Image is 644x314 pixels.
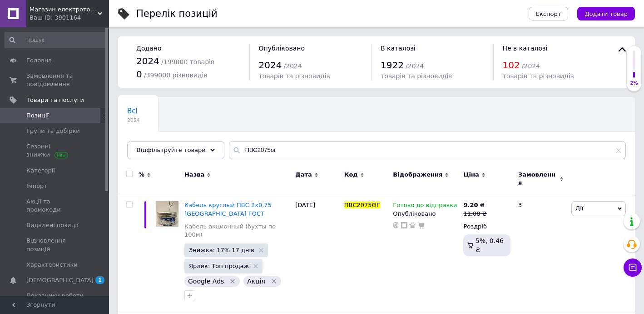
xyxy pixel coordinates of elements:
span: / 2024 [522,62,540,70]
span: Відновлення позицій [26,237,84,253]
div: Роздріб [463,223,510,231]
span: Додати товар [585,10,628,17]
span: Головна [26,56,52,65]
span: товарів та різновидів [503,72,574,80]
span: Ціна [463,171,479,179]
button: Експорт [529,7,569,20]
span: Назва [184,171,204,179]
svg: Видалити мітку [229,278,236,285]
span: Опубліковано [259,45,305,52]
span: Імпорт [26,182,47,190]
span: Додано [136,45,161,52]
span: Експорт [536,10,561,17]
div: 2% [627,80,641,86]
span: товарів та різновидів [259,72,330,80]
div: 3 [513,194,569,313]
span: Замовлення [518,171,557,187]
span: Показники роботи компанії [26,292,84,308]
a: Кабель круглый ПВС 2х0,75 [GEOGRAPHIC_DATA] ГОСТ [184,202,272,217]
span: % [139,171,144,179]
input: Пошук по назві позиції, артикулу і пошуковим запитам [229,141,626,159]
span: Магазин електротоварів ASFA [30,5,98,14]
span: Замовлення та повідомлення [26,72,84,88]
span: Дії [575,205,583,212]
span: 102 [503,60,520,71]
span: / 2024 [406,62,424,70]
span: Характеристики [26,261,78,269]
div: ₴ [463,201,486,209]
span: Товари та послуги [26,96,84,104]
span: Знижка: 17% 17 днів [189,247,254,253]
span: 2024 [259,60,282,71]
span: Акція [247,278,265,285]
span: / 2024 [284,62,302,70]
div: 11.08 ₴ [463,210,486,218]
span: Сезонні знижки [26,142,84,159]
span: Акції та промокоди [26,198,84,214]
span: Відфільтруйте товари [137,147,206,153]
span: Готово до відправки [393,202,457,211]
span: Групи та добірки [26,127,80,135]
svg: Видалити мітку [270,278,277,285]
span: 1 [95,276,104,284]
b: 9.20 [463,202,478,208]
span: 2024 [127,117,140,124]
div: Ваш ID: 3901164 [30,14,109,22]
span: 0 [136,69,142,80]
button: Чат з покупцем [624,258,642,277]
span: Код [344,171,358,179]
span: Дата [295,171,312,179]
span: 5%, 0.46 ₴ [476,237,504,253]
span: 2024 [136,56,159,66]
img: Кабель круглый ПВС 2х0,75 Одесса ГОСТ [154,201,180,227]
span: Позиції [26,111,49,120]
span: 1922 [381,60,404,71]
span: товарів та різновидів [381,72,452,80]
span: ЕС КАБЛЕКС [127,142,172,150]
span: Google Ads [188,278,224,285]
input: Пошук [5,32,107,48]
span: Видалені позиції [26,221,79,229]
span: Всі [127,107,138,115]
a: Кабель акционный (бухты по 100м) [184,223,291,239]
button: Додати товар [577,7,635,20]
span: / 199000 товарів [161,58,214,66]
span: / 399000 різновидів [144,71,208,79]
span: Відображення [393,171,442,179]
span: Не в каталозі [503,45,548,52]
span: [DEMOGRAPHIC_DATA] [26,276,94,284]
div: Перелік позицій [136,9,218,19]
div: [DATE] [293,194,342,313]
span: ПВС2075ОГ [344,202,380,208]
span: В каталозі [381,45,416,52]
div: Опубліковано [393,210,459,218]
span: Категорії [26,167,55,175]
span: Ярлик: Топ продаж [189,263,249,269]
